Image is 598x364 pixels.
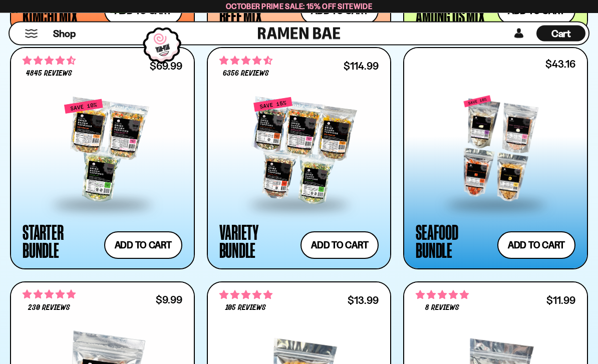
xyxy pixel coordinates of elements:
span: 105 reviews [225,304,266,312]
button: Add to cart [497,232,575,259]
button: Add to cart [301,232,379,259]
div: Cart [536,23,585,45]
span: October Prime Sale: 15% off Sitewide [226,2,372,11]
div: $43.16 [545,60,575,69]
div: $11.99 [546,296,575,305]
span: 4.77 stars [23,288,76,301]
span: 4.71 stars [23,55,76,68]
span: 8 reviews [425,304,459,312]
span: 4845 reviews [26,70,72,78]
span: Cart [551,28,571,40]
div: Variety Bundle [219,223,296,259]
span: 4.63 stars [219,55,272,68]
span: 6356 reviews [223,70,269,78]
span: 4.75 stars [416,289,469,302]
div: $69.99 [150,62,182,71]
div: $114.99 [344,62,379,71]
span: Shop [53,27,76,41]
button: Add to cart [104,232,182,259]
button: Mobile Menu Trigger [25,30,38,38]
span: 230 reviews [28,304,70,312]
div: Seafood Bundle [416,223,492,259]
span: 4.90 stars [219,289,272,302]
a: $43.16 Seafood Bundle Add to cart [403,48,588,270]
a: 4.63 stars 6356 reviews $114.99 Variety Bundle Add to cart [207,48,392,270]
div: $13.99 [348,296,379,305]
div: Starter Bundle [23,223,99,259]
a: 4.71 stars 4845 reviews $69.99 Starter Bundle Add to cart [10,48,195,270]
a: Shop [53,26,76,42]
div: $9.99 [156,295,182,305]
